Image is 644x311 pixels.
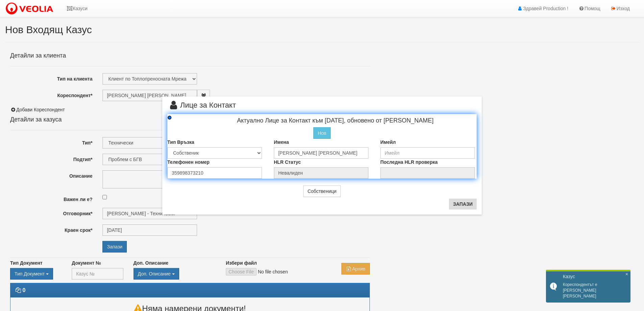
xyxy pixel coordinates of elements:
label: Телефонен номер [167,159,210,165]
input: Имена [274,147,368,159]
img: VeoliaLogo.png [5,2,56,16]
input: Телефонен номер [167,167,262,179]
span: × [625,271,628,277]
h2: Казус [563,274,627,280]
span: Лице за Контакт [167,102,236,114]
label: Имейл [380,139,396,146]
label: Тип Връзка [167,139,194,146]
h4: Актуално Лице за Контакт към [DATE], обновено от [PERSON_NAME] [194,117,477,124]
label: Последна HLR проверка [380,159,438,165]
input: Имейл [380,147,475,159]
button: Собственици [303,185,341,197]
label: HLR Статус [274,159,301,165]
div: Кореспондентът е [PERSON_NAME] [PERSON_NAME] [546,270,630,303]
button: Нов [313,127,331,139]
label: Имена [274,139,289,146]
button: Запази [449,199,477,209]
